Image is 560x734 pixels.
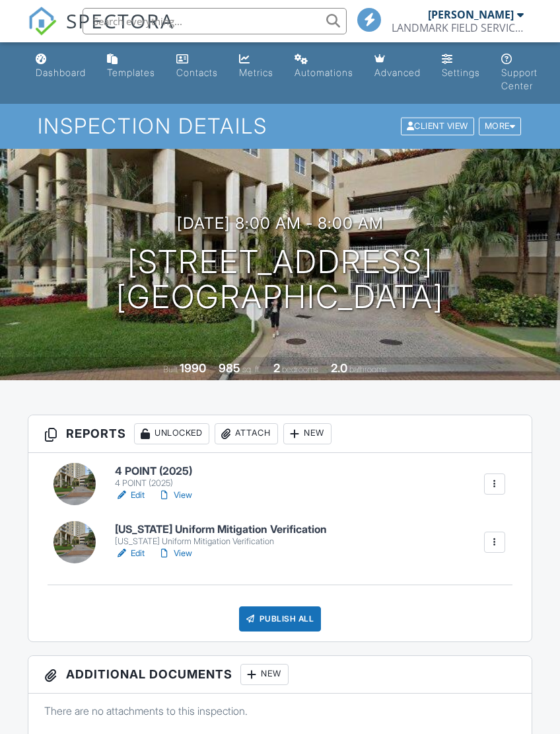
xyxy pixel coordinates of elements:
a: View [158,489,192,502]
p: There are no attachments to this inspection. [44,704,515,718]
div: 2.0 [331,361,347,375]
span: Built [163,364,178,374]
div: 4 POINT (2025) [115,478,197,489]
a: Advanced [369,48,426,85]
a: Edit [115,547,145,560]
span: bedrooms [282,364,318,374]
a: Metrics [234,48,279,85]
a: Settings [437,48,485,85]
h3: Reports [28,415,531,453]
img: The Best Home Inspection Software - Spectora [28,7,57,36]
div: 985 [219,361,240,375]
div: New [283,423,332,444]
div: 1990 [180,361,206,375]
div: Dashboard [36,67,86,78]
div: 2 [273,361,280,375]
h3: Additional Documents [28,656,531,694]
h1: Inspection Details [38,114,522,138]
a: Client View [400,120,477,130]
a: Templates [102,48,160,85]
span: sq. ft. [242,364,261,374]
div: [US_STATE] Uniform Mitigation Verification [115,536,327,547]
div: LANDMARK FIELD SERVICES [392,21,524,34]
a: View [158,547,192,560]
div: Contacts [176,67,218,78]
div: More [479,118,522,136]
a: Support Center [496,48,543,99]
a: 4 POINT (2025) 4 POINT (2025) [115,466,197,489]
div: Metrics [239,67,273,78]
a: Edit [115,489,145,502]
div: Templates [107,67,155,78]
span: bathrooms [349,364,387,374]
h6: 4 POINT (2025) [115,466,197,477]
h6: [US_STATE] Uniform Mitigation Verification [115,524,327,536]
a: Contacts [171,48,223,85]
a: SPECTORA [28,18,174,46]
a: Dashboard [30,48,91,85]
div: Client View [401,118,474,136]
div: Support Center [501,67,538,91]
div: Advanced [374,67,421,78]
div: Attach [215,423,278,444]
input: Search everything... [83,8,347,34]
h1: [STREET_ADDRESS] [GEOGRAPHIC_DATA] [116,245,444,315]
div: [PERSON_NAME] [428,8,514,21]
span: SPECTORA [66,7,174,34]
div: Settings [442,67,480,78]
div: New [240,664,289,685]
h3: [DATE] 8:00 am - 8:00 am [177,214,384,232]
div: Unlocked [134,423,209,444]
a: [US_STATE] Uniform Mitigation Verification [US_STATE] Uniform Mitigation Verification [115,524,327,547]
div: Publish All [239,606,322,632]
div: Automations [295,67,353,78]
a: Automations (Basic) [289,48,359,85]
